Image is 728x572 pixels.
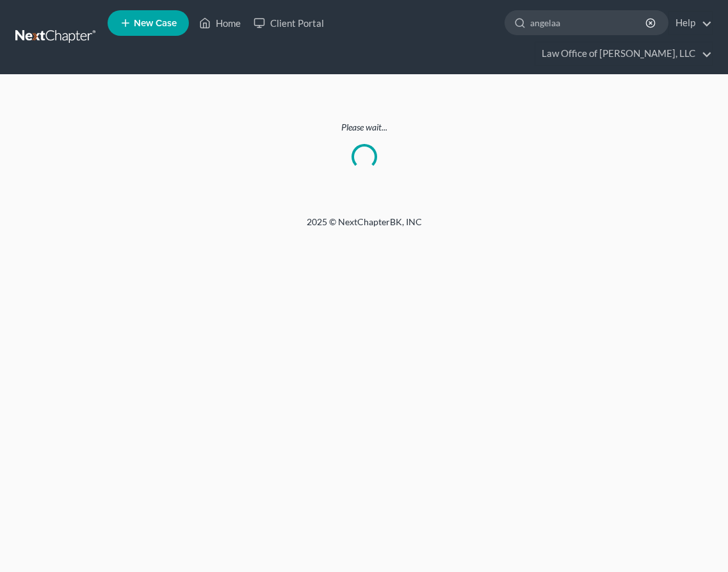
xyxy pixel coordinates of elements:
a: Help [669,12,712,35]
span: New Case [134,19,177,28]
input: Search by name... [530,11,647,35]
a: Home [193,12,247,35]
a: Law Office of [PERSON_NAME], LLC [535,42,712,65]
a: Client Portal [247,12,330,35]
div: 2025 © NextChapterBK, INC [57,216,672,239]
p: Please wait... [15,121,713,134]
